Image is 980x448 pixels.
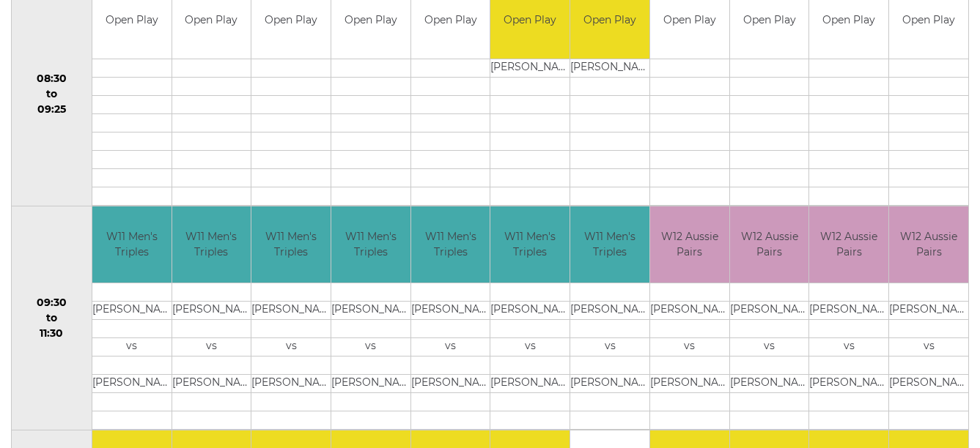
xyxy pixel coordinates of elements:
[92,375,172,393] td: [PERSON_NAME]
[490,59,570,77] td: [PERSON_NAME]
[730,206,809,283] td: W12 Aussie Pairs
[570,206,649,283] td: W11 Men's Triples
[411,338,490,356] td: vs
[92,302,172,320] td: [PERSON_NAME]
[490,375,570,393] td: [PERSON_NAME]
[331,302,410,320] td: [PERSON_NAME]
[490,206,570,283] td: W11 Men's Triples
[411,206,490,283] td: W11 Men's Triples
[490,338,570,356] td: vs
[889,338,968,356] td: vs
[411,375,490,393] td: [PERSON_NAME]
[251,375,331,393] td: [PERSON_NAME]
[650,302,729,320] td: [PERSON_NAME]
[889,206,968,283] td: W12 Aussie Pairs
[650,206,729,283] td: W12 Aussie Pairs
[251,206,331,283] td: W11 Men's Triples
[809,302,888,320] td: [PERSON_NAME]
[12,206,92,430] td: 09:30 to 11:30
[730,338,809,356] td: vs
[809,338,888,356] td: vs
[809,375,888,393] td: [PERSON_NAME]
[570,375,649,393] td: [PERSON_NAME]
[251,302,331,320] td: [PERSON_NAME]
[172,338,251,356] td: vs
[92,206,172,283] td: W11 Men's Triples
[251,338,331,356] td: vs
[570,59,649,77] td: [PERSON_NAME]
[730,375,809,393] td: [PERSON_NAME]
[331,338,410,356] td: vs
[92,338,172,356] td: vs
[172,302,251,320] td: [PERSON_NAME]
[570,338,649,356] td: vs
[570,302,649,320] td: [PERSON_NAME]
[490,302,570,320] td: [PERSON_NAME]
[650,338,729,356] td: vs
[331,206,410,283] td: W11 Men's Triples
[889,302,968,320] td: [PERSON_NAME]
[411,302,490,320] td: [PERSON_NAME]
[331,375,410,393] td: [PERSON_NAME]
[650,375,729,393] td: [PERSON_NAME]
[172,206,251,283] td: W11 Men's Triples
[889,375,968,393] td: [PERSON_NAME]
[172,375,251,393] td: [PERSON_NAME]
[809,206,888,283] td: W12 Aussie Pairs
[730,302,809,320] td: [PERSON_NAME]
